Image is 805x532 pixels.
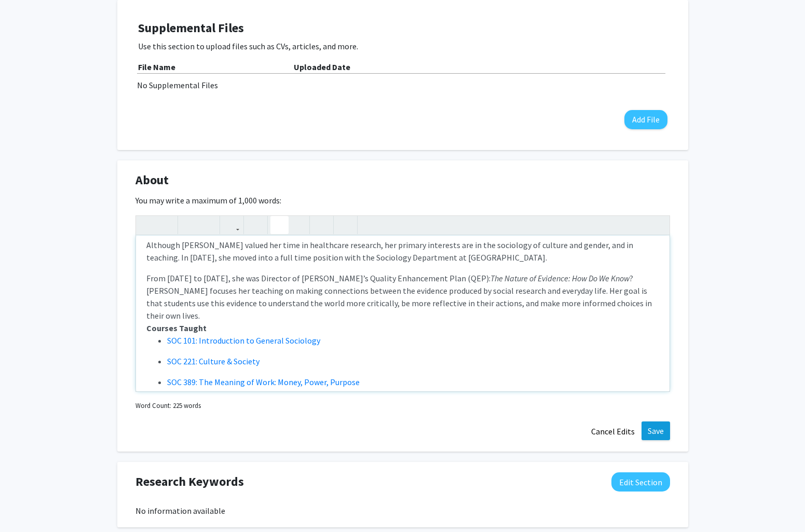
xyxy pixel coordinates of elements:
[135,194,281,207] label: You may write a maximum of 1,000 words:
[157,216,175,234] button: Emphasis (Ctrl + I)
[167,356,260,366] a: SOC 221: Culture & Society
[139,216,157,234] button: Strong (Ctrl + B)
[336,216,354,234] button: Insert horizontal rule
[584,421,642,441] button: Cancel Edits
[181,216,199,234] button: Superscript
[167,335,320,346] a: SOC 101: Introduction to General Sociology
[135,401,201,411] small: Word Count: 225 words
[167,377,360,387] a: SOC 389: The Meaning of Work: Money, Power, Purpose
[135,472,244,491] span: Research Keywords
[490,273,630,283] em: The Nature of Evidence: How Do We Know
[138,62,175,72] b: File Name
[642,421,670,440] button: Save
[649,216,667,234] button: Fullscreen
[611,472,670,492] button: Edit Research Keywords
[137,79,668,91] div: No Supplemental Files
[312,216,331,234] button: Remove format
[8,485,44,524] iframe: Chat
[294,62,350,72] b: Uploaded Date
[146,272,659,388] p: From [DATE] to [DATE], she was Director of [PERSON_NAME]’s Quality Enhancement Plan (QEP): ? [PER...
[146,323,207,333] strong: Courses Taught
[247,216,265,234] button: Insert Image
[146,239,659,264] p: Although [PERSON_NAME] valued her time in healthcare research, her primary interests are in the s...
[289,216,307,234] button: Ordered list
[199,216,217,234] button: Subscript
[223,216,241,234] button: Link
[138,40,667,52] p: Use this section to upload files such as CVs, articles, and more.
[624,110,667,129] button: Add File
[136,236,670,391] div: Note to users with screen readers: Please deactivate our accessibility plugin for this page as it...
[270,216,289,234] button: Unordered list
[135,504,670,517] div: No information available
[138,21,667,36] h4: Supplemental Files
[135,171,169,189] span: About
